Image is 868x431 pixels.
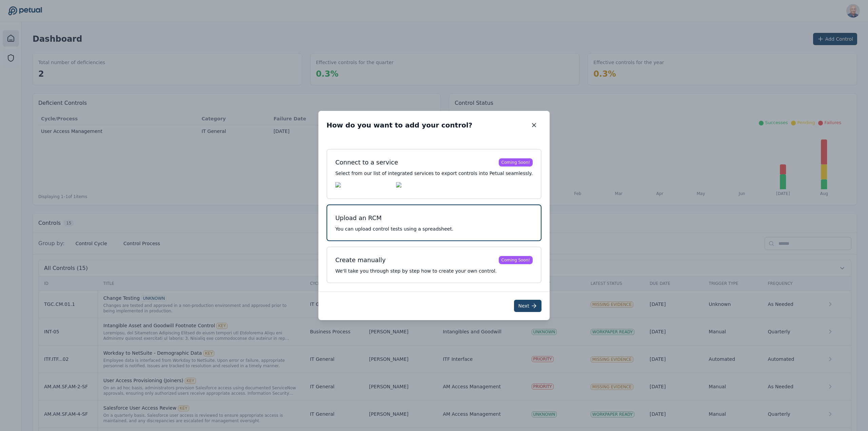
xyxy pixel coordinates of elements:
img: Auditboard [335,182,391,190]
p: We'll take you through step by step how to create your own control. [335,268,533,274]
h2: How do you want to add your control? [327,120,472,130]
p: Select from our list of integrated services to export controls into Petual seamlessly. [335,170,533,177]
button: Next [514,300,541,312]
div: Connect to a service [335,158,398,167]
img: Workiva [396,182,441,190]
div: Create manually [335,255,386,265]
div: Upload an RCM [335,213,382,223]
div: Coming Soon! [499,256,533,264]
div: Coming Soon! [499,158,533,166]
p: You can upload control tests using a spreadsheet. [335,226,533,232]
